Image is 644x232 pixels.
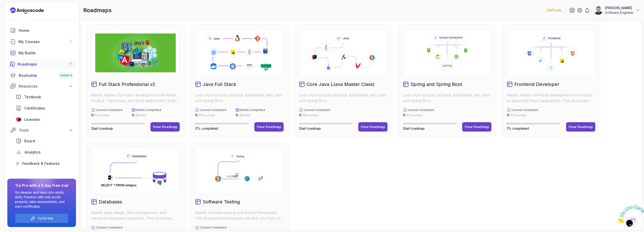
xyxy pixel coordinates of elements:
[24,105,45,111] span: Certificates
[91,113,93,117] span: 0
[132,113,134,117] span: 0
[7,71,76,80] a: bootcamp
[361,125,385,129] div: View Roadmap
[83,7,112,14] h2: roadmaps
[254,122,284,132] button: View Roadmap
[299,113,330,118] p: / 18 Courses
[15,214,68,223] button: Try for free
[507,126,529,130] span: 1% completed
[403,92,491,103] p: Learn how to build full stack applications with Java and Spring Boot
[96,108,122,112] p: Course Completed
[568,125,593,129] div: View Roadmap
[195,126,218,130] span: 0% completed
[150,122,180,132] button: View Roadmap
[408,108,434,112] p: Course Completed
[512,108,538,112] p: Course Completed
[299,92,388,103] p: Learn how to build full stack applications with Java and Spring Boot
[566,122,595,132] button: View Roadmap
[91,113,122,118] p: / 6 Courses
[13,159,76,168] a: feedback
[24,138,35,144] span: Board
[465,125,489,129] div: View Roadmap
[24,94,41,100] span: Textbook
[507,113,538,118] p: / 10 Courses
[22,161,59,166] span: Feedback & Features
[257,125,281,129] div: View Roadmap
[7,126,76,134] button: Tools
[299,113,301,117] span: 0
[13,103,76,113] a: certificates
[91,92,180,103] p: Master modern full-stack development with React, Node.js, TypeScript, and cloud deployment. Build...
[70,62,71,66] span: 7
[7,37,76,46] a: courses
[403,126,425,130] span: Start roadmap
[91,126,113,130] span: Start roadmap
[514,81,559,88] h2: Frontend Developer
[203,81,236,88] h2: Java Full Stack
[200,108,226,112] p: Course Completed
[7,82,76,90] button: Resources
[507,113,509,117] span: 0
[7,59,76,69] a: roadmaps
[15,190,68,209] p: Go deeper and learn job-ready skills. Practice with real-world projects, take assessments, and ea...
[19,73,73,78] div: Bootcamp
[240,108,265,112] p: Builds Completed
[10,7,44,14] a: Landing page
[462,122,491,132] button: View Roadmap
[13,136,76,146] a: board
[304,108,330,112] p: Course Completed
[546,8,562,13] p: 226 Points
[132,113,161,118] p: / 3 Builds
[18,50,73,56] div: My Builds
[96,226,122,229] p: Course Completed
[236,113,238,117] span: 0
[24,117,40,122] span: Licenses
[24,149,40,155] span: Analytics
[16,117,21,122] img: jetbrains icon
[615,203,644,225] iframe: chat widget
[7,26,76,35] a: home
[195,113,226,118] p: / 29 Courses
[403,113,405,117] span: 0
[200,226,226,229] p: Course Completed
[7,48,76,58] a: builds
[60,74,72,77] span: Cohort 3
[594,6,603,15] img: user profile image
[18,39,73,44] div: My Courses
[13,115,76,124] a: licenses
[307,81,375,88] h2: Core Java (Java Master Class)
[605,6,634,10] p: [PERSON_NAME]
[236,113,265,118] p: / 4 Builds
[13,92,76,102] a: textbook
[203,199,240,205] h2: Software Testing
[195,113,197,117] span: 0
[91,210,180,221] p: Master table design, data management, and advanced database operations. This structured learning ...
[195,92,284,103] p: Learn how to build full stack applications with Java and Spring Boot
[358,122,388,132] button: View Roadmap
[95,33,176,72] img: Full Stack Professional v2
[507,92,595,103] p: Master modern frontend development from basics to advanced React applications. This structured le...
[99,199,122,205] h2: Databases
[70,40,71,44] span: 1
[605,10,634,15] p: Software Engineer
[410,81,462,88] h2: Spring and Spring Boot
[594,6,640,15] button: user profile image[PERSON_NAME]Software Engineer
[153,125,177,129] div: View Roadmap
[19,28,73,33] div: Home
[99,81,155,88] h2: Full Stack Professional v2
[37,217,53,220] a: Try for free
[195,210,284,221] p: Master software testing and testing frameworks. This structured learning path will take you from ...
[136,108,161,112] p: Builds Completed
[299,126,321,130] span: Start roadmap
[13,147,76,157] a: analytics
[18,61,73,67] div: Roadmaps
[2,2,31,20] img: Chat attention grabber
[19,127,73,133] div: Tools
